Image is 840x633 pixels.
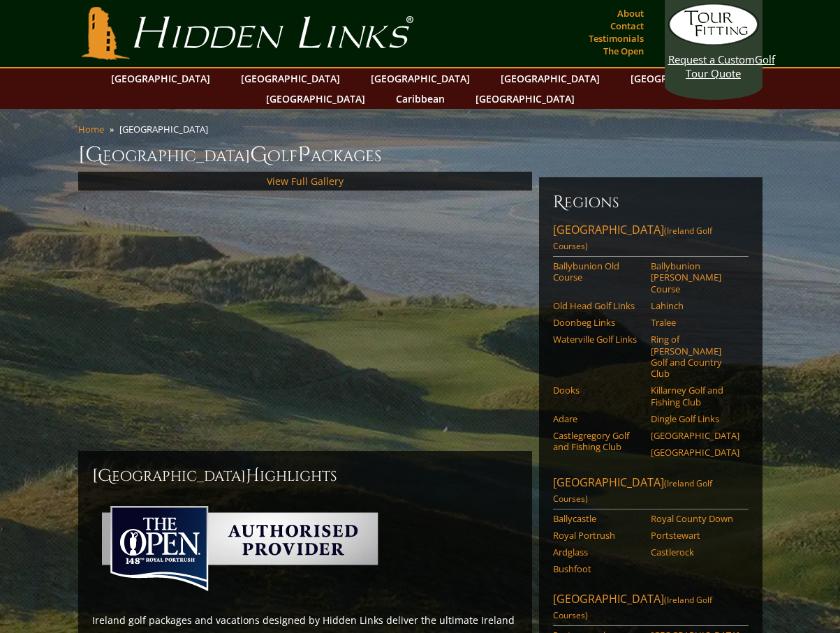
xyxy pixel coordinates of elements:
[651,430,739,441] a: [GEOGRAPHIC_DATA]
[92,465,518,487] h2: [GEOGRAPHIC_DATA] ighlights
[246,465,260,487] span: H
[553,513,642,524] a: Ballycastle
[553,334,642,345] a: Waterville Golf Links
[651,447,739,458] a: [GEOGRAPHIC_DATA]
[651,546,739,558] a: Castlerock
[553,413,642,424] a: Adare
[668,3,759,80] a: Request a CustomGolf Tour Quote
[553,475,749,509] a: [GEOGRAPHIC_DATA](Ireland Golf Courses)
[119,123,214,135] li: [GEOGRAPHIC_DATA]
[553,430,642,453] a: Castlegregory Golf and Fishing Club
[250,141,267,169] span: G
[297,141,311,169] span: P
[259,89,372,109] a: [GEOGRAPHIC_DATA]
[668,52,755,66] span: Request a Custom
[553,530,642,541] a: Royal Portrush
[553,225,712,252] span: (Ireland Golf Courses)
[553,546,642,558] a: Ardglass
[553,477,712,505] span: (Ireland Golf Courses)
[624,68,737,89] a: [GEOGRAPHIC_DATA]
[553,222,749,257] a: [GEOGRAPHIC_DATA](Ireland Golf Courses)
[651,317,739,328] a: Tralee
[651,413,739,424] a: Dingle Golf Links
[389,89,452,109] a: Caribbean
[494,68,607,89] a: [GEOGRAPHIC_DATA]
[614,3,647,23] a: About
[553,191,749,214] h6: Regions
[600,41,647,61] a: The Open
[553,260,642,283] a: Ballybunion Old Course
[585,29,647,48] a: Testimonials
[651,530,739,541] a: Portstewart
[553,385,642,396] a: Dooks
[553,317,642,328] a: Doonbeg Links
[651,260,739,295] a: Ballybunion [PERSON_NAME] Course
[651,300,739,311] a: Lahinch
[78,123,104,135] a: Home
[364,68,477,89] a: [GEOGRAPHIC_DATA]
[553,300,642,311] a: Old Head Golf Links
[267,174,344,188] a: View Full Gallery
[78,141,762,169] h1: [GEOGRAPHIC_DATA] olf ackages
[234,68,347,89] a: [GEOGRAPHIC_DATA]
[651,513,739,524] a: Royal County Down
[469,89,582,109] a: [GEOGRAPHIC_DATA]
[651,385,739,408] a: Killarney Golf and Fishing Club
[104,68,217,89] a: [GEOGRAPHIC_DATA]
[553,594,712,621] span: (Ireland Golf Courses)
[553,563,642,574] a: Bushfoot
[607,16,647,36] a: Contact
[651,334,739,379] a: Ring of [PERSON_NAME] Golf and Country Club
[553,591,749,626] a: [GEOGRAPHIC_DATA](Ireland Golf Courses)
